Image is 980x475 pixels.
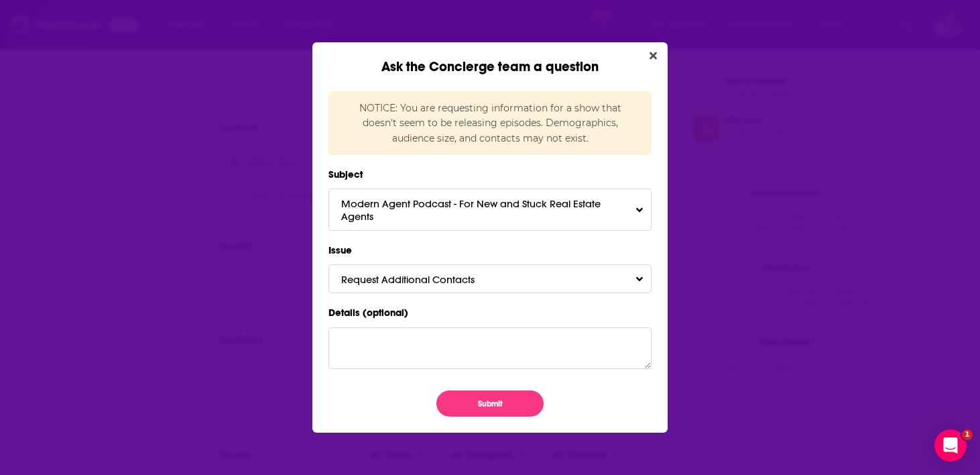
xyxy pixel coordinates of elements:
[312,42,668,75] div: Ask the Concierge team a question
[328,242,652,259] label: Issue
[644,48,662,64] button: Close
[341,273,501,286] span: Request Additional Contacts
[328,264,652,293] button: Request Additional ContactsToggle Pronoun Dropdown
[962,429,973,440] span: 1
[436,390,544,417] button: Submit
[328,189,652,230] button: Modern Agent Podcast - For New and Stuck Real Estate AgentsToggle Pronoun Dropdown
[328,166,652,183] label: Subject
[328,304,652,321] label: Details (optional)
[328,91,652,155] div: NOTICE: You are requesting information for a show that doesn't seem to be releasing episodes. Dem...
[934,429,967,462] iframe: Intercom live chat
[341,197,639,223] span: Modern Agent Podcast - For New and Stuck Real Estate Agents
